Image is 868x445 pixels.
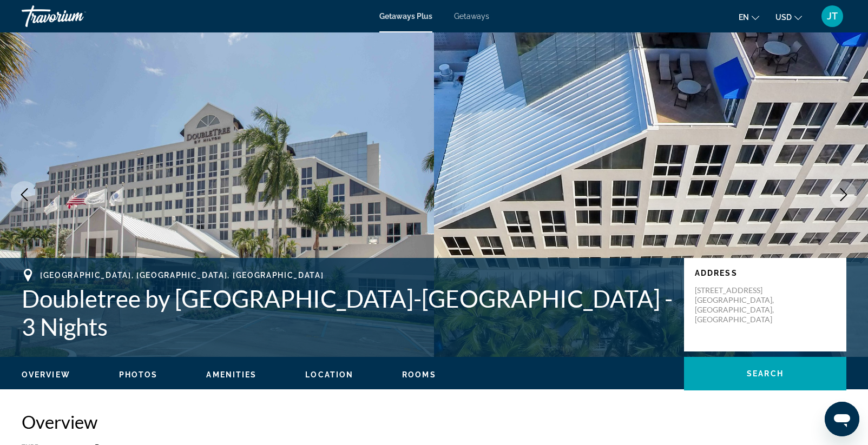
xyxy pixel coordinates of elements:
button: Location [305,370,353,380]
span: Search [747,369,784,378]
button: Next image [830,181,857,208]
span: Amenities [206,370,257,379]
span: Location [305,370,353,379]
p: Address [695,269,836,277]
button: Amenities [206,370,257,380]
a: Getaways Plus [379,12,432,21]
button: Previous image [11,181,38,208]
button: Search [684,357,846,390]
button: Change currency [775,9,802,25]
h2: Overview [22,411,846,433]
a: Getaways [454,12,489,21]
span: Photos [119,370,158,379]
a: Travorium [22,2,130,30]
button: User Menu [818,5,846,28]
span: Rooms [402,370,436,379]
span: en [739,13,749,22]
span: USD [775,13,792,22]
p: [STREET_ADDRESS] [GEOGRAPHIC_DATA], [GEOGRAPHIC_DATA], [GEOGRAPHIC_DATA] [695,285,781,324]
iframe: Button to launch messaging window [825,402,859,436]
span: [GEOGRAPHIC_DATA], [GEOGRAPHIC_DATA], [GEOGRAPHIC_DATA] [40,271,324,280]
span: JT [827,11,838,22]
button: Overview [22,370,70,380]
span: Overview [22,370,70,379]
button: Rooms [402,370,436,380]
h1: Doubletree by [GEOGRAPHIC_DATA]-[GEOGRAPHIC_DATA] - 3 Nights [22,284,673,341]
button: Change language [739,9,759,25]
button: Photos [119,370,158,380]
